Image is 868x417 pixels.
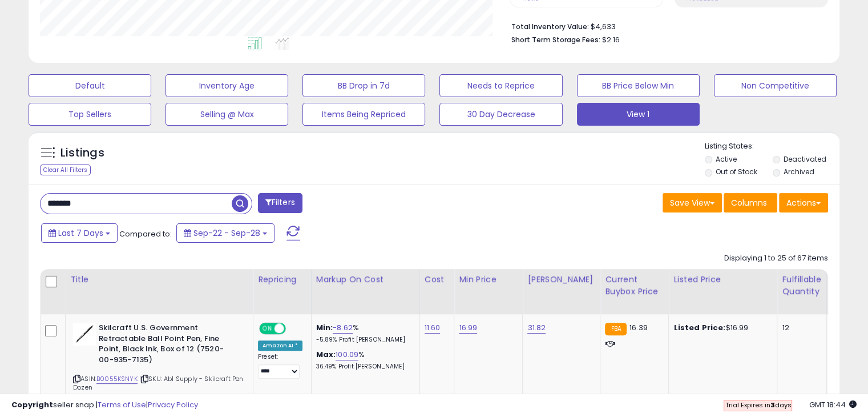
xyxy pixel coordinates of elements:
[258,274,306,286] div: Repricing
[511,22,589,31] b: Total Inventory Value:
[724,253,828,264] div: Displaying 1 to 25 of 67 items
[258,340,302,351] div: Amazon AI *
[673,274,772,286] div: Listed Price
[302,103,425,126] button: Items Being Repriced
[260,324,274,334] span: ON
[29,103,151,126] button: Top Sellers
[73,374,244,391] span: | SKU: Ab1 Supply - Skilcraft Pen Dozen
[11,399,53,410] strong: Copyright
[119,228,172,239] span: Compared to:
[193,227,260,239] span: Sep-22 - Sep-28
[663,193,722,212] button: Save View
[165,74,288,97] button: Inventory Age
[511,35,600,45] b: Short Term Storage Fees:
[577,74,700,97] button: BB Price Below Min
[714,74,837,97] button: Non Competitive
[336,349,358,360] a: 100.09
[316,323,411,344] div: %
[605,323,626,335] small: FBA
[258,193,302,213] button: Filters
[258,353,302,379] div: Preset:
[40,165,91,175] div: Clear All Filters
[41,223,118,243] button: Last 7 Days
[782,323,817,333] div: 12
[770,400,774,410] b: 3
[783,154,826,164] label: Deactivated
[165,103,288,126] button: Selling @ Max
[148,399,198,410] a: Privacy Policy
[716,154,737,164] label: Active
[605,274,664,298] div: Current Buybox Price
[527,274,595,286] div: [PERSON_NAME]
[58,227,103,239] span: Last 7 Days
[725,400,791,410] span: Trial Expires in days
[284,324,302,334] span: OFF
[316,322,333,333] b: Min:
[782,274,821,298] div: Fulfillable Quantity
[311,269,419,314] th: The percentage added to the cost of goods (COGS) that forms the calculator for Min & Max prices.
[176,223,274,243] button: Sep-22 - Sep-28
[96,374,138,384] a: B0055KSNYK
[602,34,620,45] span: $2.16
[439,74,562,97] button: Needs to Reprice
[459,274,518,286] div: Min Price
[783,167,814,177] label: Archived
[11,400,198,411] div: seller snap | |
[731,197,767,209] span: Columns
[439,103,562,126] button: 30 Day Decrease
[459,322,477,334] a: 16.99
[70,274,248,286] div: Title
[809,399,857,410] span: 2025-10-6 18:44 GMT
[316,363,411,371] p: 36.49% Profit [PERSON_NAME]
[705,141,839,152] p: Listing States:
[673,323,768,333] div: $16.99
[425,274,450,286] div: Cost
[99,323,237,368] b: Skilcraft U.S. Government Retractable Ball Point Pen, Fine Point, Black Ink, Box of 12 (7520-00-9...
[316,349,336,360] b: Max:
[333,322,353,334] a: -8.62
[425,322,441,334] a: 11.60
[629,322,648,333] span: 16.39
[511,19,819,33] li: $4,633
[724,193,777,212] button: Columns
[316,336,411,344] p: -5.89% Profit [PERSON_NAME]
[577,103,700,126] button: View 1
[316,274,415,286] div: Markup on Cost
[302,74,425,97] button: BB Drop in 7d
[527,322,546,334] a: 31.82
[60,145,104,161] h5: Listings
[316,350,411,371] div: %
[779,193,828,212] button: Actions
[73,323,96,346] img: 21olF4liEzL._SL40_.jpg
[673,322,725,333] b: Listed Price:
[716,167,757,177] label: Out of Stock
[98,399,146,410] a: Terms of Use
[29,74,151,97] button: Default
